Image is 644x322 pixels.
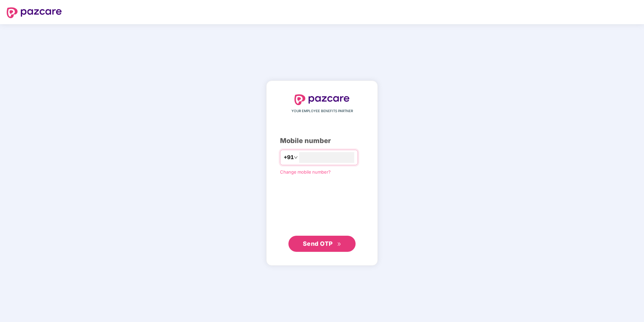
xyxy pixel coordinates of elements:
[280,169,331,175] a: Change mobile number?
[7,7,62,18] img: logo
[337,242,341,246] span: double-right
[294,94,350,105] img: logo
[303,240,333,247] span: Send OTP
[288,236,356,252] button: Send OTPdouble-right
[291,108,353,114] span: YOUR EMPLOYEE BENEFITS PARTNER
[284,153,294,162] span: +91
[294,155,298,159] span: down
[280,136,364,146] div: Mobile number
